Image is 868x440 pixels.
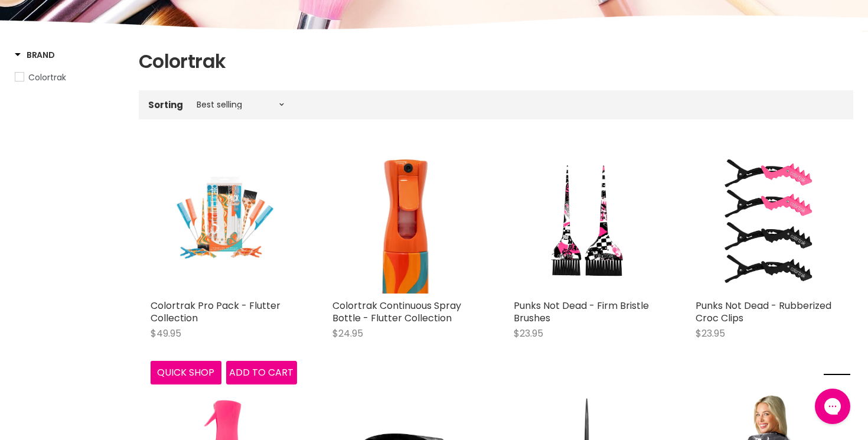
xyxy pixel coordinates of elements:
img: Punks Not Dead - Rubberized Croc Clips [720,148,817,294]
a: Punks Not Dead - Firm Bristle Brushes [514,299,649,325]
img: Colortrak Pro Pack - Flutter Collection [172,148,275,294]
img: Punks Not Dead - Firm Bristle Brushes [538,148,635,294]
span: $24.95 [332,327,363,340]
h1: Colortrak [139,49,853,74]
a: Colortrak Pro Pack - Flutter Collection [151,299,280,325]
img: Colortrak Continuous Spray Bottle - Flutter Collection [354,148,456,294]
span: Colortrak [28,71,66,83]
span: Add to cart [229,366,293,379]
a: Colortrak Pro Pack - Flutter Collection [151,148,297,294]
button: Add to cart [226,361,297,384]
a: Punks Not Dead - Rubberized Croc Clips [696,148,842,294]
span: $23.95 [696,327,725,340]
iframe: Gorgias live chat messenger [809,384,856,428]
span: $49.95 [151,327,181,340]
h3: Brand [15,49,55,61]
span: $23.95 [514,327,543,340]
label: Sorting [148,100,183,110]
a: Punks Not Dead - Firm Bristle Brushes [514,148,660,294]
a: Punks Not Dead - Rubberized Croc Clips [696,299,831,325]
a: Colortrak Continuous Spray Bottle - Flutter Collection [332,299,461,325]
button: Quick shop [151,361,221,384]
a: Colortrak Continuous Spray Bottle - Flutter Collection [332,148,479,294]
a: Colortrak [15,71,124,84]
